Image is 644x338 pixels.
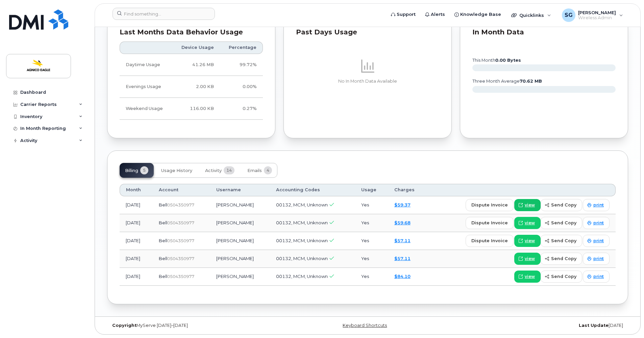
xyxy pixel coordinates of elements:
span: 14 [224,166,234,174]
tspan: 70.62 MB [520,79,542,84]
td: [PERSON_NAME] [210,250,270,268]
span: print [593,202,604,208]
span: 0504350977 [167,274,194,279]
span: view [525,256,535,262]
td: Yes [355,232,388,250]
a: Support [386,8,420,21]
span: 4 [264,166,272,174]
div: Sandy Gillis [557,8,628,22]
th: Percentage [220,41,263,54]
span: Activity [205,168,222,173]
td: [DATE] [120,214,153,232]
th: Accounting Codes [270,184,355,196]
button: dispute invoice [466,199,514,211]
a: print [583,253,610,265]
a: $57.11 [394,238,411,243]
span: Emails [247,168,262,173]
tspan: 0.00 Bytes [495,58,521,63]
span: Support [397,11,416,18]
div: [DATE] [454,323,628,328]
button: send copy [541,217,582,229]
button: send copy [541,235,582,247]
td: Yes [355,214,388,232]
tr: Friday from 6:00pm to Monday 8:00am [120,98,263,120]
a: print [583,217,610,229]
th: Usage [355,184,388,196]
div: Past Days Usage [296,29,439,36]
button: send copy [541,271,582,283]
a: print [583,235,610,247]
td: [PERSON_NAME] [210,214,270,232]
td: Yes [355,268,388,286]
span: send copy [551,220,576,226]
span: dispute invoice [471,202,508,208]
span: 00132, MCM, Unknown [276,238,328,243]
span: Bell [159,202,167,207]
a: $59.37 [394,202,411,207]
span: print [593,256,604,262]
span: Wireless Admin [578,15,616,21]
span: print [593,238,604,244]
a: view [514,253,541,265]
span: print [593,220,604,226]
span: Alerts [431,11,445,18]
td: Yes [355,250,388,268]
td: [DATE] [120,232,153,250]
span: dispute invoice [471,237,508,244]
input: Find something... [113,8,215,20]
span: send copy [551,237,576,244]
div: In Month Data [472,29,616,36]
span: 00132, MCM, Unknown [276,220,328,225]
span: 00132, MCM, Unknown [276,202,328,207]
span: view [525,274,535,280]
div: Last Months Data Behavior Usage [120,29,263,36]
a: Keyboard Shortcuts [343,323,387,328]
button: send copy [541,199,582,211]
td: [DATE] [120,268,153,286]
th: Charges [388,184,427,196]
span: Quicklinks [519,12,544,18]
button: dispute invoice [466,235,514,247]
span: view [525,202,535,208]
td: 0.27% [220,98,263,120]
div: Quicklinks [506,8,556,22]
a: $57.11 [394,256,411,261]
td: [DATE] [120,250,153,268]
td: Evenings Usage [120,76,172,98]
span: 00132, MCM, Unknown [276,274,328,279]
button: dispute invoice [466,217,514,229]
strong: Copyright [112,323,137,328]
span: print [593,274,604,280]
td: [DATE] [120,196,153,214]
span: send copy [551,202,576,208]
span: dispute invoice [471,220,508,226]
span: Usage History [161,168,192,173]
td: [PERSON_NAME] [210,196,270,214]
span: Bell [159,220,167,225]
span: Bell [159,256,167,261]
span: Bell [159,274,167,279]
span: 0504350977 [167,202,194,207]
span: send copy [551,273,576,280]
td: 99.72% [220,54,263,76]
div: MyServe [DATE]–[DATE] [107,323,281,328]
span: SG [565,11,573,19]
td: 116.00 KB [172,98,220,120]
td: 2.00 KB [172,76,220,98]
span: view [525,220,535,226]
a: Alerts [420,8,450,21]
th: Month [120,184,153,196]
span: Bell [159,238,167,243]
a: view [514,235,541,247]
td: Daytime Usage [120,54,172,76]
td: [PERSON_NAME] [210,268,270,286]
p: No In Month Data Available [296,78,439,84]
span: view [525,238,535,244]
a: print [583,199,610,211]
span: send copy [551,255,576,262]
td: 41.26 MB [172,54,220,76]
a: $59.68 [394,220,411,225]
span: [PERSON_NAME] [578,10,616,15]
th: Device Usage [172,41,220,54]
strong: Last Update [579,323,609,328]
